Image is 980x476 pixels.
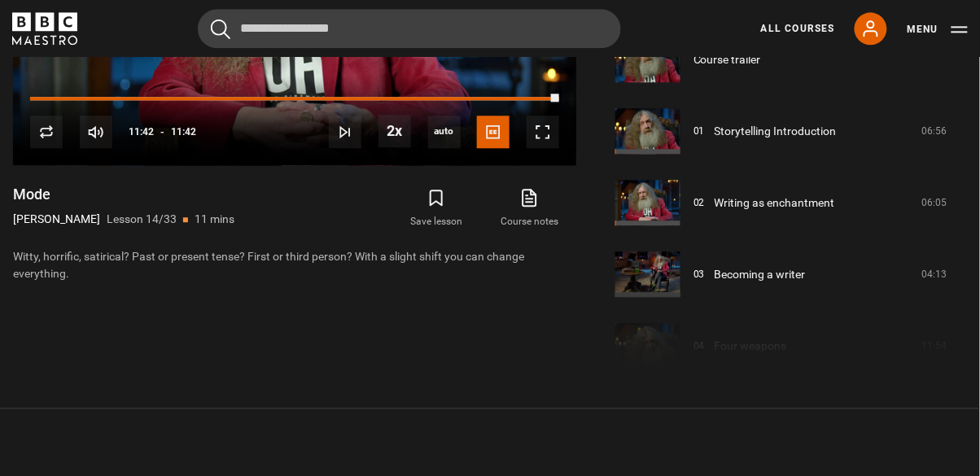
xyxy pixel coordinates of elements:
[390,185,483,232] button: Save lesson
[329,116,361,148] button: Next Lesson
[13,211,100,228] p: [PERSON_NAME]
[378,115,411,147] button: Playback Rate
[160,126,164,138] span: -
[129,117,154,146] span: 11:42
[428,116,461,148] span: auto
[195,211,234,228] p: 11 mins
[171,117,196,146] span: 11:42
[198,9,621,48] input: Search
[30,116,63,148] button: Replay
[13,185,234,204] h1: Mode
[483,185,576,232] a: Course notes
[715,266,806,283] a: Becoming a writer
[211,19,230,39] button: Submit the search query
[715,194,835,212] a: Writing as enchantment
[907,21,968,37] button: Toggle navigation
[30,97,559,100] div: Progress Bar
[693,51,761,68] a: Course trailer
[13,248,576,282] p: Witty, horrific, satirical? Past or present tense? First or third person? With a slight shift you...
[12,12,77,45] svg: BBC Maestro
[107,211,177,228] p: Lesson 14/33
[715,123,837,140] a: Storytelling Introduction
[761,21,835,36] a: All Courses
[477,116,510,148] button: Captions
[527,116,559,148] button: Fullscreen
[428,116,461,148] div: Current quality: 360p
[80,116,112,148] button: Mute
